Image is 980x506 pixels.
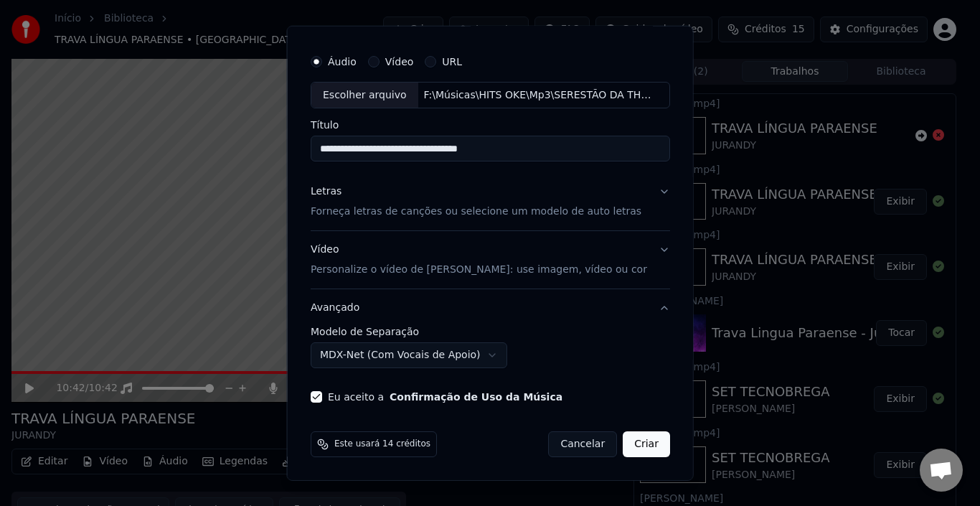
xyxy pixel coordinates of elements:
button: LetrasForneça letras de canções ou selecione um modelo de auto letras [311,173,670,230]
button: VídeoPersonalize o vídeo de [PERSON_NAME]: use imagem, vídeo ou cor [311,231,670,289]
button: Cancelar [548,431,617,457]
label: Vídeo [385,56,413,66]
div: Letras [311,184,341,199]
label: URL [442,56,462,66]
div: Escolher arquivo [311,82,418,108]
label: Título [311,120,670,130]
div: Avançado [311,327,670,380]
div: Vídeo [311,243,647,277]
p: Forneça letras de canções ou selecione um modelo de auto letras [311,205,641,219]
label: Modelo de Separação [311,327,670,337]
button: Eu aceito a [390,392,562,402]
div: F:\Músicas\HITS OKE\Mp3\SERESTÃO DA THE FIVE - PRA TOMAR TODAS.mp3 [418,88,661,102]
p: Personalize o vídeo de [PERSON_NAME]: use imagem, vídeo ou cor [311,263,647,277]
label: Áudio [328,56,357,66]
label: Eu aceito a [328,392,562,402]
button: Avançado [311,289,670,327]
span: Este usará 14 créditos [334,439,430,450]
button: Criar [623,431,670,457]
